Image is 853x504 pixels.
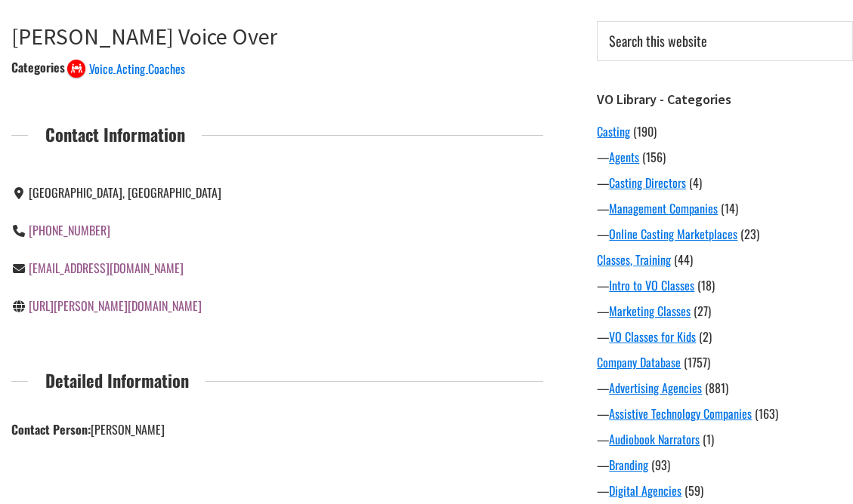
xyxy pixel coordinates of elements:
[597,353,681,371] a: Company Database
[597,379,853,397] div: —
[29,297,202,315] a: [URL][PERSON_NAME][DOMAIN_NAME]
[703,430,714,448] span: (1)
[597,122,630,140] a: Casting
[651,456,670,474] span: (93)
[89,60,185,78] span: Voice Acting Coaches
[597,174,853,192] div: —
[597,199,853,217] div: —
[28,367,206,394] span: Detailed Information
[609,276,694,294] a: Intro to VO Classes
[597,456,853,474] div: —
[697,276,715,294] span: (18)
[597,481,853,499] div: —
[597,148,853,166] div: —
[597,327,853,346] div: —
[633,122,657,140] span: (190)
[67,58,185,76] a: Voice Acting Coaches
[689,174,702,192] span: (4)
[609,379,702,397] a: Advertising Agencies
[740,225,759,243] span: (23)
[597,430,853,448] div: —
[699,327,712,346] span: (2)
[609,430,700,448] a: Audiobook Narrators
[597,91,853,108] h3: VO Library - Categories
[11,23,543,50] h1: [PERSON_NAME] Voice Over
[11,58,65,76] div: Categories
[609,174,686,192] a: Casting Directors
[91,420,165,438] span: [PERSON_NAME]
[28,121,202,148] span: Contact Information
[674,250,693,269] span: (44)
[597,250,671,269] a: Classes, Training
[705,379,728,397] span: (881)
[597,302,853,320] div: —
[597,225,853,243] div: —
[609,456,648,474] a: Branding
[597,21,853,61] input: Search this website
[597,404,853,423] div: —
[609,404,752,423] a: Assistive Technology Companies
[11,23,543,463] article: Brett Olsen Voice Over
[29,221,110,239] a: [PHONE_NUMBER]
[609,148,639,166] a: Agents
[597,276,853,294] div: —
[755,404,778,423] span: (163)
[609,225,737,243] a: Online Casting Marketplaces
[29,183,221,201] span: [GEOGRAPHIC_DATA], [GEOGRAPHIC_DATA]
[694,302,711,320] span: (27)
[609,302,691,320] a: Marketing Classes
[29,259,184,277] a: [EMAIL_ADDRESS][DOMAIN_NAME]
[685,481,703,499] span: (59)
[609,481,681,499] a: Digital Agencies
[642,148,666,166] span: (156)
[721,199,738,217] span: (14)
[609,327,696,346] a: VO Classes for Kids
[684,353,710,371] span: (1757)
[11,420,91,438] strong: Contact Person:
[609,199,718,217] a: Management Companies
